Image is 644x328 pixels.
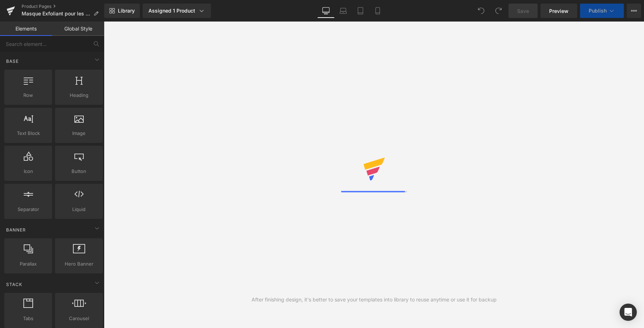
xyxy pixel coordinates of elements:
span: Carousel [57,315,101,322]
span: Publish [589,8,607,14]
a: Global Style [52,22,104,36]
a: New Library [104,4,140,18]
span: Library [118,8,135,14]
span: Icon [6,168,50,175]
button: Publish [580,4,624,18]
span: Preview [549,7,569,15]
span: Stack [5,281,23,288]
span: Liquid [57,206,101,213]
a: Desktop [317,4,335,18]
div: Assigned 1 Product [148,7,205,14]
a: Product Pages [22,4,104,9]
button: Redo [491,4,506,18]
span: Heading [57,92,101,99]
span: Save [517,7,529,15]
span: Hero Banner [57,260,101,268]
span: Separator [6,206,50,213]
button: Undo [474,4,488,18]
a: Preview [540,4,577,18]
a: Mobile [369,4,386,18]
span: Banner [5,226,27,233]
span: Button [57,168,101,175]
span: Text Block [6,130,50,137]
button: More [627,4,641,18]
div: After finishing design, it's better to save your templates into library to reuse anytime or use i... [252,296,497,304]
span: Tabs [6,315,50,322]
span: Row [6,92,50,99]
a: Laptop [335,4,352,18]
span: Parallax [6,260,50,268]
span: Base [5,58,19,65]
span: Image [57,130,101,137]
a: Tablet [352,4,369,18]
div: Open Intercom Messenger [620,304,637,321]
span: Masque Exfoliant pour les Pieds [22,11,91,17]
